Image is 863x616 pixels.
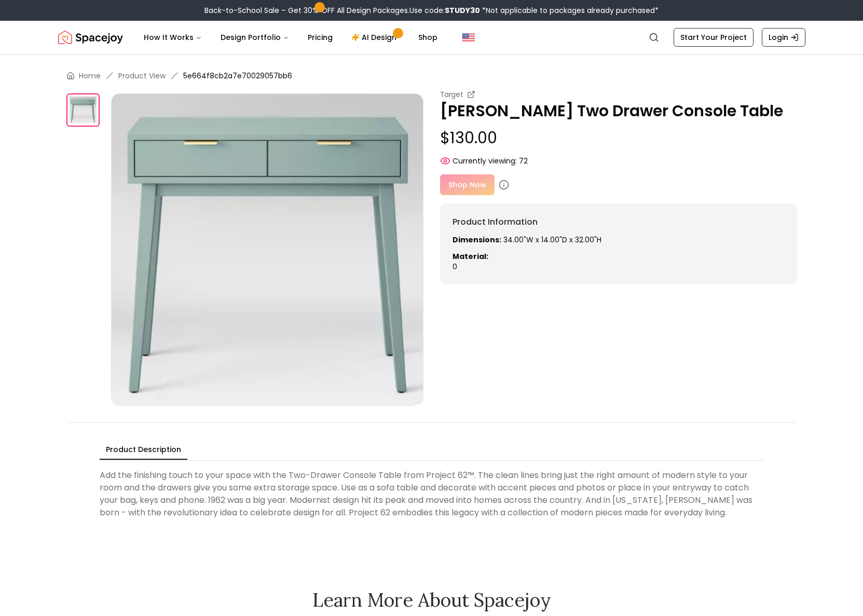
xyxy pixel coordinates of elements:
[519,156,528,166] span: 72
[58,27,123,48] a: Spacejoy
[183,71,292,81] span: 5e664f8cb2a7e70029057bb6
[410,27,446,48] a: Shop
[58,21,805,54] nav: Global
[453,235,785,245] p: 34.00"W x 14.00"D x 32.00"H
[204,5,659,16] div: Back-to-School Sale – Get 30% OFF All Design Packages.
[58,27,123,48] img: Spacejoy Logo
[453,235,785,272] div: 0
[440,102,797,120] p: [PERSON_NAME] Two Drawer Console Table
[299,27,341,48] a: Pricing
[343,27,408,48] a: AI Design
[440,129,797,147] p: $130.00
[212,27,297,48] button: Design Portfolio
[762,28,805,47] a: Login
[462,31,475,44] img: United States
[100,440,187,460] button: Product Description
[158,590,706,610] h2: Learn More About Spacejoy
[453,251,488,262] strong: Material:
[66,71,797,81] nav: breadcrumb
[674,28,754,47] a: Start Your Project
[66,93,100,127] img: https://storage.googleapis.com/spacejoy-main/assets/5e664f8cb2a7e70029057bb6/image/Capture.JPG
[480,5,659,16] span: *Not applicable to packages already purchased*
[453,156,517,166] span: Currently viewing:
[111,93,423,406] img: https://storage.googleapis.com/spacejoy-main/assets/5e664f8cb2a7e70029057bb6/image/Capture.JPG
[409,5,480,16] span: Use code:
[453,235,501,245] strong: Dimensions:
[100,465,764,523] div: Add the finishing touch to your space with the Two-Drawer Console Table from Project 62™. The cle...
[453,216,785,228] h6: Product Information
[135,27,210,48] button: How It Works
[135,27,446,48] nav: Main
[440,89,463,100] small: Target
[79,71,101,81] a: Home
[118,71,166,81] li: Product View
[445,5,480,16] b: STUDY30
